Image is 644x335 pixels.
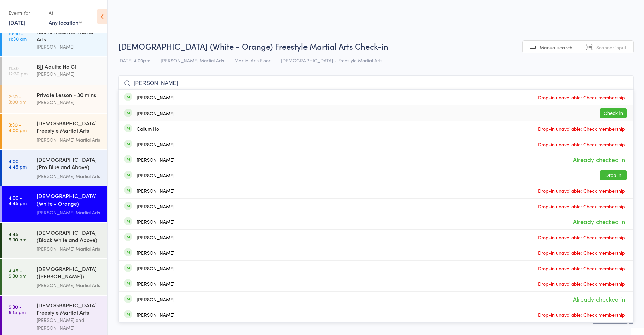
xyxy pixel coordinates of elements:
input: Search [118,75,634,91]
div: Private Lesson - 30 mins [37,91,102,98]
div: [PERSON_NAME] Martial Arts [37,281,102,289]
a: 3:30 -4:00 pm[DEMOGRAPHIC_DATA] Freestyle Martial Arts (Little Heroes)[PERSON_NAME] Martial Arts [2,114,107,149]
div: [PERSON_NAME] [137,250,174,255]
span: Manual search [540,44,572,51]
button: Drop in [600,170,627,180]
div: [DEMOGRAPHIC_DATA] ([PERSON_NAME]) Freestyle Martial Arts [37,265,102,281]
time: 5:30 - 6:15 pm [9,304,26,315]
h2: [DEMOGRAPHIC_DATA] (White - Orange) Freestyle Martial Arts Check-in [118,40,634,52]
div: [DEMOGRAPHIC_DATA] (Black White and Above) Freestyle Martial ... [37,229,102,245]
span: Drop-in unavailable: Check membership [536,263,627,273]
a: 4:45 -5:30 pm[DEMOGRAPHIC_DATA] ([PERSON_NAME]) Freestyle Martial Arts[PERSON_NAME] Martial Arts [2,259,107,295]
span: Already checked in [571,293,627,305]
button: Check in [600,108,627,118]
div: Callum Ho [137,126,159,131]
a: 2:30 -3:00 pmPrivate Lesson - 30 mins[PERSON_NAME] [2,85,107,113]
span: Drop-in unavailable: Check membership [536,92,627,102]
span: Martial Arts Floor [234,57,270,64]
div: [DEMOGRAPHIC_DATA] Freestyle Martial Arts (Little Heroes) [37,119,102,136]
div: [PERSON_NAME] [37,70,102,78]
div: [PERSON_NAME] [137,281,174,286]
span: Drop-in unavailable: Check membership [536,124,627,134]
div: [PERSON_NAME] [137,142,174,147]
div: At [49,7,82,19]
span: [DATE] 4:00pm [118,57,150,64]
div: [PERSON_NAME] [137,188,174,193]
div: [PERSON_NAME] [137,173,174,178]
div: BJJ Adults: No Gi [37,63,102,70]
div: [PERSON_NAME] Martial Arts [37,245,102,253]
div: [PERSON_NAME] Martial Arts [37,136,102,144]
div: [PERSON_NAME] [37,98,102,106]
time: 4:45 - 5:30 pm [9,231,26,242]
a: 4:00 -4:45 pm[DEMOGRAPHIC_DATA] (Pro Blue and Above) Freestyle Martial Arts[PERSON_NAME] Martial ... [2,150,107,186]
div: [DEMOGRAPHIC_DATA] (White - Orange) Freestyle Martial Arts [37,192,102,209]
div: Adults Freestyle Martial Arts [37,28,102,43]
time: 2:30 - 3:00 pm [9,94,26,104]
span: Already checked in [571,216,627,227]
div: Any location [49,19,82,26]
span: Drop-in unavailable: Check membership [536,279,627,289]
div: [PERSON_NAME] [137,157,174,162]
span: Drop-in unavailable: Check membership [536,232,627,242]
span: Drop-in unavailable: Check membership [536,186,627,196]
time: 10:30 - 11:30 am [9,31,27,41]
div: Events for [9,7,42,19]
div: [PERSON_NAME] [137,95,174,100]
a: [DATE] [9,19,25,26]
a: 11:30 -12:30 pmBJJ Adults: No Gi[PERSON_NAME] [2,57,107,85]
span: Drop-in unavailable: Check membership [536,201,627,211]
div: [PERSON_NAME] and [PERSON_NAME] [37,316,102,332]
span: Drop-in unavailable: Check membership [536,139,627,149]
div: [PERSON_NAME] [137,266,174,271]
a: 10:30 -11:30 amAdults Freestyle Martial Arts[PERSON_NAME] [2,22,107,56]
div: [PERSON_NAME] Martial Arts [37,172,102,180]
div: [PERSON_NAME] [137,235,174,240]
time: 4:00 - 4:45 pm [9,195,27,206]
a: 4:00 -4:45 pm[DEMOGRAPHIC_DATA] (White - Orange) Freestyle Martial Arts[PERSON_NAME] Martial Arts [2,186,107,222]
span: [PERSON_NAME] Martial Arts [161,57,224,64]
div: [DEMOGRAPHIC_DATA] Freestyle Martial Arts [37,301,102,316]
time: 4:45 - 5:30 pm [9,268,26,278]
span: Already checked in [571,154,627,165]
div: [PERSON_NAME] [137,204,174,209]
div: [PERSON_NAME] Martial Arts [37,209,102,216]
div: [PERSON_NAME] [137,111,174,116]
time: 4:00 - 4:45 pm [9,158,27,169]
span: Drop-in unavailable: Check membership [536,248,627,258]
div: [PERSON_NAME] [137,219,174,224]
span: Scanner input [596,44,626,51]
time: 3:30 - 4:00 pm [9,122,27,133]
a: 4:45 -5:30 pm[DEMOGRAPHIC_DATA] (Black White and Above) Freestyle Martial ...[PERSON_NAME] Martia... [2,223,107,258]
time: 11:30 - 12:30 pm [9,65,28,76]
div: [PERSON_NAME] [37,43,102,51]
div: [PERSON_NAME] [137,312,174,317]
div: [PERSON_NAME] [137,297,174,302]
div: [DEMOGRAPHIC_DATA] (Pro Blue and Above) Freestyle Martial Arts [37,156,102,172]
span: Drop-in unavailable: Check membership [536,310,627,320]
span: [DEMOGRAPHIC_DATA] - Freestyle Martial Arts [281,57,382,64]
